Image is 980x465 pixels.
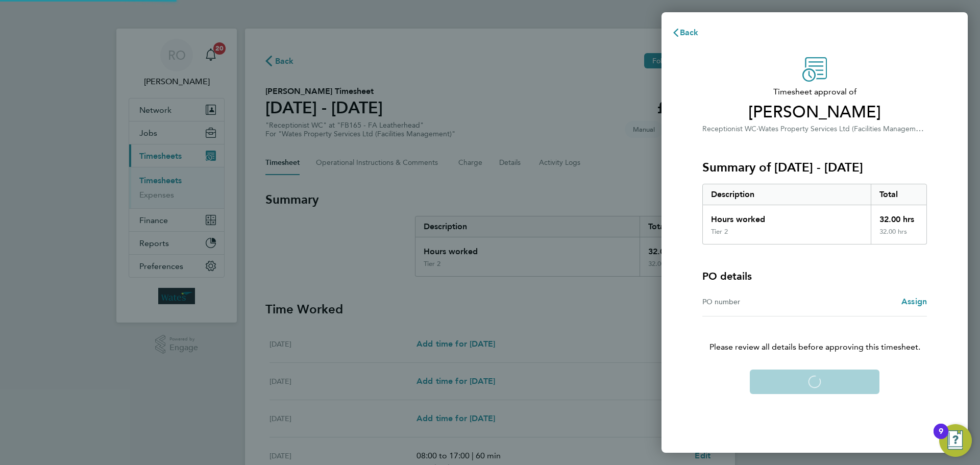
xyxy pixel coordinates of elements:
a: Assign [901,296,927,308]
span: · [756,125,758,133]
p: Please review all details before approving this timesheet. [690,316,939,353]
div: Total [871,184,927,205]
div: 32.00 hrs [871,228,927,244]
h4: PO details [702,269,752,283]
div: Description [703,184,871,205]
span: Receptionist WC [702,125,756,133]
span: Back [680,28,699,37]
h3: Summary of [DATE] - [DATE] [702,159,927,176]
button: Back [661,22,709,43]
div: Hours worked [703,205,871,228]
span: Timesheet approval of [702,86,927,98]
span: Assign [901,297,927,306]
div: PO number [702,296,815,308]
div: Tier 2 [711,228,728,236]
div: 32.00 hrs [871,205,927,228]
div: Summary of 23 - 29 Aug 2025 [702,184,927,244]
span: [PERSON_NAME] [702,102,927,123]
button: Open Resource Center, 9 new notifications [939,424,972,457]
span: Wates Property Services Ltd (Facilities Management) [758,124,928,133]
div: 9 [939,431,943,445]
